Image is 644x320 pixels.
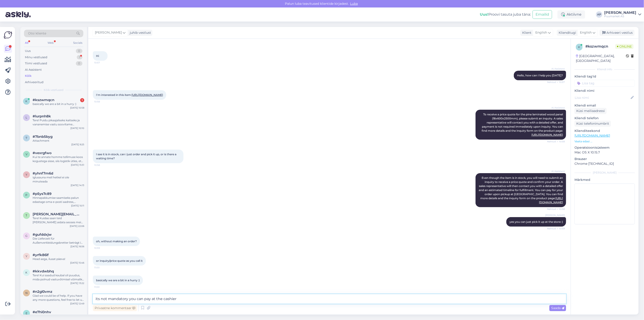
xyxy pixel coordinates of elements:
[479,176,564,204] span: Even though the item is in stock, you will need to submit an inquiry to receive a price quote and...
[26,99,28,103] span: k
[574,150,635,155] p: Mac OS X 10.15.7
[480,12,488,17] b: Uus!
[70,245,84,248] div: [DATE] 16:56
[96,153,177,160] span: I see it is in stock, can i just order and pick it up, or is there a waiting time?
[132,93,163,97] a: [URL][DOMAIN_NAME]
[94,266,111,269] span: 11:00
[70,261,84,264] div: [DATE] 15:46
[545,213,565,217] span: [PERSON_NAME]
[33,139,84,143] div: Attachment
[26,312,27,315] span: e
[574,177,635,182] p: Märkmed
[33,310,51,314] span: #e7hi0nhv
[33,212,80,216] span: Timo.hering@gmail.com
[26,214,27,217] span: T
[574,88,635,93] p: Kliendi nimi
[585,44,615,49] div: # kszwmqcn
[547,140,565,143] span: Nähtud ✓ 10:58
[574,157,635,161] p: Brauser
[71,204,84,207] div: [DATE] 10:11
[70,126,84,130] div: [DATE] 10:10
[93,294,566,304] textarea: its not mandatory you can pay at the cashier
[94,61,111,64] span: 10:57
[24,40,29,46] div: All
[580,30,592,35] span: English
[26,234,28,238] span: g
[80,98,84,102] div: 1
[70,106,84,109] div: [DATE] 10:58
[71,143,84,146] div: [DATE] 9:25
[604,11,641,18] a: [PERSON_NAME]Puumarket AS
[76,49,82,53] div: 0
[578,45,580,49] span: k
[574,133,610,138] a: [URL][DOMAIN_NAME]
[509,220,563,223] span: yes you can just pick it up at the store :)
[33,196,84,204] div: Hinnapakkumise saamiseks palun edastage oma e-posti aadress, kontaktisiku nimi, telefoninumber, t...
[574,67,635,71] div: Kliendi info
[94,100,111,103] span: 10:58
[33,102,84,106] div: basically we are a bit in a hurry :)
[480,12,531,17] div: Proovi tasuta juba täna:
[25,61,47,66] div: Tiimi vestlused
[25,55,47,60] div: Minu vestlused
[33,175,84,184] div: iglusauna meil hetkel ei ole minuteada
[25,49,31,53] div: Uus
[520,30,531,35] div: Klient
[44,88,64,92] span: Kõik vestlused
[25,80,43,85] div: Arhiveeritud
[33,151,52,155] span: #vexrgfwo
[574,121,611,127] div: Küsi telefoninumbrit
[25,291,28,295] span: n
[33,155,84,163] div: Kui te annate homme tellimuse koos kogustega sisse, siis logistik ütles, et neljapäevaks [PERSON_...
[574,74,635,79] p: Kliendi tag'id
[94,163,111,167] span: 10:58
[26,255,27,258] span: y
[604,15,636,18] div: Puumarket AS
[574,139,635,143] p: Vaata edasi ...
[33,233,52,237] span: #gufddxjw
[28,31,46,36] span: Otsi kliente
[615,44,634,49] span: Online
[547,207,565,211] span: Nähtud ✓ 10:58
[574,103,635,108] p: Kliendi email
[533,10,552,19] button: Emailid
[548,170,565,173] span: AI Assistent
[96,54,99,58] span: Hi
[26,271,28,274] span: k
[94,246,111,250] span: 10:59
[70,281,84,285] div: [DATE] 13:22
[26,193,28,197] span: p
[47,40,55,46] div: Web
[33,290,52,294] span: #n2gl0vmz
[557,30,576,35] div: Klienditugi
[349,2,359,6] span: Luba
[33,237,84,245] div: Die Lieferzeit für Außenverkleidungsbretter beträgt in der Regel 2-5 Werktage, wenn das Produkt a...
[531,133,563,136] a: [URL][DOMAIN_NAME]
[482,113,564,136] span: To receive a price quote for the pine laminated wood panel (18x600x2500mm), please submit an inqu...
[33,269,54,273] span: #kkvdwbhq
[93,305,137,311] div: Privaatne kommentaar
[33,135,53,139] span: #7bnb5byg
[33,273,84,281] div: Tere! Kui saadud kaubal oli puudus, mida polnud vastuvõtmisel võimalik koheselt märgata, peate se...
[33,118,84,126] div: Tere! Puidu pikaajaliseks kaitseks ja vananemise vastu soovitame sügavimbuvat puidukaitsevahendit...
[96,240,137,243] span: oh, without making an order?
[574,145,635,150] p: Operatsioonisüsteem
[33,294,84,302] div: Glad we could be of help. If you have any more questions, feel free to let us know and we’ll be h...
[4,31,12,39] img: Askly Logo
[26,136,27,140] span: 7
[596,11,602,18] div: AP
[95,30,122,35] span: [PERSON_NAME]
[96,279,140,282] span: basically we are a bit in a hurry :)
[26,153,27,156] span: v
[128,30,151,35] div: juhib vestlust
[33,171,53,175] span: #yhnf7m6d
[71,163,84,167] div: [DATE] 15:51
[70,302,84,305] div: [DATE] 12:49
[70,224,84,228] div: [DATE] 22:06
[557,10,585,19] div: Aktiivne
[575,95,630,100] input: Lisa nimi
[26,116,27,119] span: l
[547,80,565,84] span: Nähtud ✓ 10:57
[548,67,565,70] span: AI Assistent
[604,11,636,15] div: [PERSON_NAME]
